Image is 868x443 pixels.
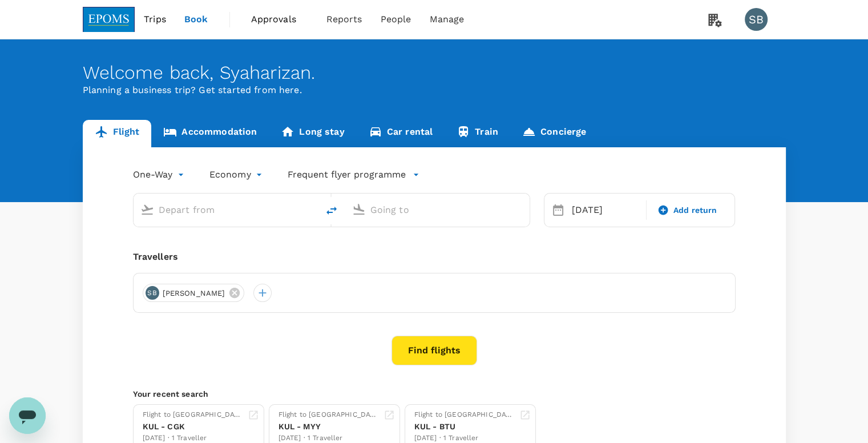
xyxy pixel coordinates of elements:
span: Approvals [251,13,308,26]
p: Your recent search [133,388,736,400]
div: Economy [209,166,265,184]
button: delete [318,197,345,224]
div: SB[PERSON_NAME] [143,284,245,302]
span: Reports [326,13,362,26]
input: Depart from [159,201,294,219]
div: Travellers [133,250,736,264]
button: Frequent flyer programme [288,168,419,182]
button: Open [522,208,524,211]
div: Flight to [GEOGRAPHIC_DATA] [414,409,515,421]
span: Add return [673,204,717,216]
p: Frequent flyer programme [288,168,406,182]
img: EPOMS SDN BHD [83,7,135,32]
iframe: Button to launch messaging window [9,397,46,434]
div: Flight to [GEOGRAPHIC_DATA] [278,409,379,421]
span: Manage [429,13,464,26]
div: [DATE] [567,199,644,221]
div: SB [745,8,768,31]
input: Going to [370,201,506,219]
a: Flight [83,120,152,147]
span: [PERSON_NAME] [156,288,232,299]
button: Find flights [391,336,477,365]
a: Train [445,120,510,147]
div: KUL - BTU [414,421,515,433]
div: KUL - CGK [143,421,243,433]
div: Flight to [GEOGRAPHIC_DATA] [143,409,243,421]
span: People [381,13,411,26]
button: Open [310,208,312,211]
div: Welcome back , Syaharizan . [83,62,786,83]
a: Car rental [357,120,445,147]
span: Trips [144,13,166,26]
div: KUL - MYY [278,421,379,433]
a: Accommodation [151,120,269,147]
span: Book [184,13,208,26]
a: Concierge [510,120,598,147]
a: Long stay [269,120,356,147]
p: Planning a business trip? Get started from here. [83,83,786,97]
div: SB [146,286,159,300]
div: One-Way [133,166,187,184]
